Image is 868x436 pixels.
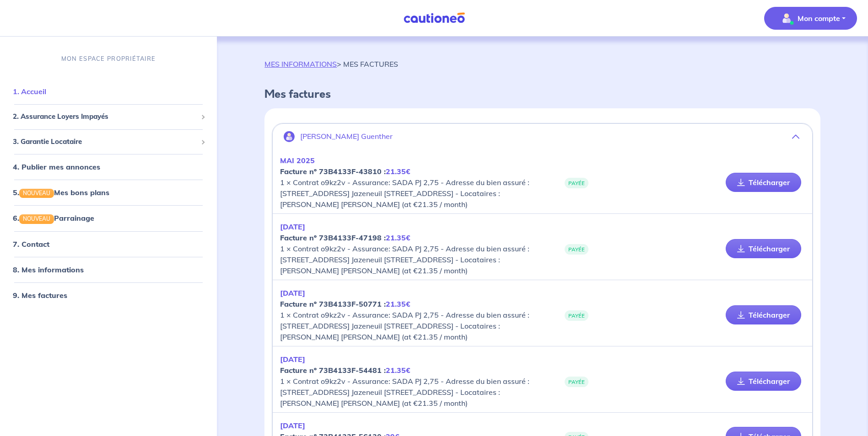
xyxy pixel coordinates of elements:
div: 9. Mes factures [4,286,213,304]
em: [DATE] [280,288,305,298]
strong: Facture nº 73B4133F-50771 : [280,299,410,308]
strong: Facture nº 73B4133F-47198 : [280,233,410,242]
p: 1 × Contrat o9kz2v - Assurance: SADA PJ 2,75 - Adresse du bien assuré : [STREET_ADDRESS] Jazeneui... [280,287,542,342]
div: 8. Mes informations [4,261,213,279]
span: 2. Assurance Loyers Impayés [13,112,197,122]
img: Cautioneo [400,12,469,24]
em: 21.35€ [386,366,410,375]
p: Mon compte [798,13,840,24]
em: 21.35€ [386,299,410,308]
span: PAYÉE [565,178,588,188]
button: [PERSON_NAME] Guenther [273,126,812,148]
img: illu_account.svg [284,131,295,142]
p: [PERSON_NAME] Guenther [300,132,393,141]
a: Télécharger [726,372,801,391]
a: Télécharger [726,305,801,324]
button: illu_account_valid_menu.svgMon compte [764,7,857,30]
p: 1 × Contrat o9kz2v - Assurance: SADA PJ 2,75 - Adresse du bien assuré : [STREET_ADDRESS] Jazeneui... [280,155,542,210]
em: 21.35€ [386,233,410,242]
p: 1 × Contrat o9kz2v - Assurance: SADA PJ 2,75 - Adresse du bien assuré : [STREET_ADDRESS] Jazeneui... [280,354,542,409]
a: 8. Mes informations [13,265,84,274]
a: 7. Contact [13,239,49,249]
strong: Facture nº 73B4133F-43810 : [280,167,410,176]
div: 4. Publier mes annonces [4,158,213,176]
em: [DATE] [280,355,305,364]
em: [DATE] [280,421,305,430]
img: illu_account_valid_menu.svg [779,11,794,26]
a: Télécharger [726,239,801,258]
span: PAYÉE [565,310,588,321]
em: [DATE] [280,222,305,231]
div: 2. Assurance Loyers Impayés [4,108,213,126]
a: MES INFORMATIONS [264,59,337,69]
span: PAYÉE [565,377,588,387]
p: 1 × Contrat o9kz2v - Assurance: SADA PJ 2,75 - Adresse du bien assuré : [STREET_ADDRESS] Jazeneui... [280,221,542,276]
a: 9. Mes factures [13,291,67,300]
div: 6.NOUVEAUParrainage [4,209,213,228]
div: 7. Contact [4,235,213,253]
em: 21.35€ [386,167,410,176]
span: PAYÉE [565,244,588,255]
a: Télécharger [726,173,801,192]
h4: Mes factures [264,88,820,101]
div: 3. Garantie Locataire [4,133,213,151]
div: 5.NOUVEAUMes bons plans [4,184,213,202]
strong: Facture nº 73B4133F-54481 : [280,366,410,375]
span: 3. Garantie Locataire [13,137,197,147]
a: 6.NOUVEAUParrainage [13,214,94,223]
em: MAI 2025 [280,156,315,165]
p: MON ESPACE PROPRIÉTAIRE [61,54,156,63]
p: > MES FACTURES [264,58,398,69]
div: 1. Accueil [4,83,213,101]
a: 5.NOUVEAUMes bons plans [13,188,109,197]
a: 4. Publier mes annonces [13,163,100,172]
a: 1. Accueil [13,87,46,96]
